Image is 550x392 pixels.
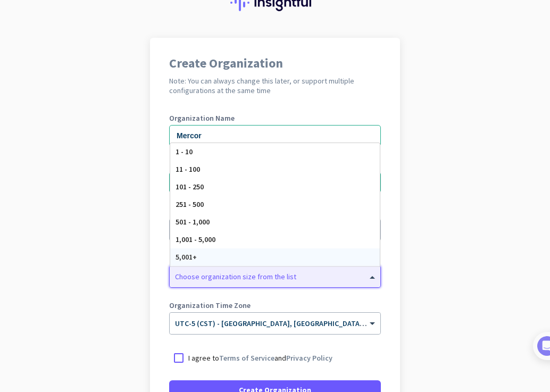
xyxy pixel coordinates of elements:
[176,252,197,262] span: 5,001+
[176,182,204,191] span: 101 - 250
[169,302,381,309] label: Organization Time Zone
[176,199,204,209] span: 251 - 500
[219,353,274,363] a: Terms of Service
[176,164,200,174] span: 11 - 100
[169,114,381,122] label: Organization Name
[169,172,381,193] input: 201-555-0123
[169,208,247,215] label: Organization language
[169,76,381,95] h2: Note: You can always change this later, or support multiple configurations at the same time
[176,147,193,156] span: 1 - 10
[169,125,381,146] input: What is the name of your organization?
[169,255,381,262] label: Organization Size (Optional)
[176,235,215,244] span: 1,001 - 5,000
[169,161,381,169] label: Phone Number
[169,57,381,70] h1: Create Organization
[176,217,210,227] span: 501 - 1,000
[188,353,332,363] p: I agree to and
[286,353,332,363] a: Privacy Policy
[170,143,380,266] div: Options List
